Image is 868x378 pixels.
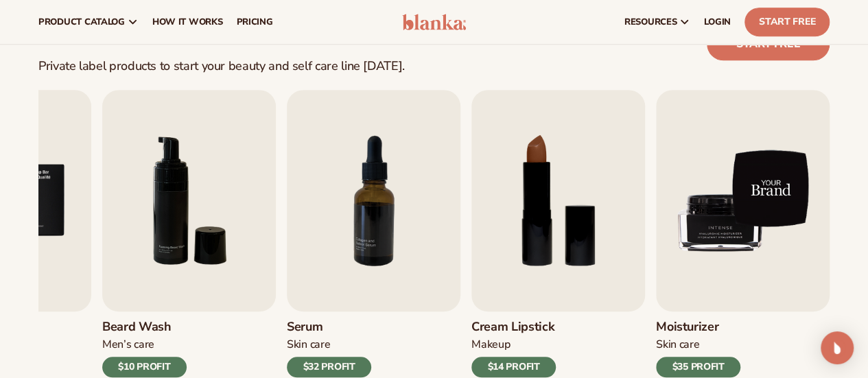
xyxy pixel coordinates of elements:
h3: Cream Lipstick [471,320,556,335]
div: $32 PROFIT [287,357,371,377]
span: product catalog [38,16,125,27]
img: Shopify Image 10 [656,90,830,311]
a: 6 / 9 [102,90,276,377]
img: logo [402,14,467,30]
div: Skin Care [287,338,371,352]
a: 9 / 9 [656,90,830,377]
div: Private label products to start your beauty and self care line [DATE]. [38,59,405,74]
span: How It Works [152,16,223,27]
a: 7 / 9 [287,90,460,377]
div: $14 PROFIT [471,357,556,377]
div: Open Intercom Messenger [821,331,854,364]
h3: Moisturizer [656,320,740,335]
span: resources [624,16,677,27]
div: Makeup [471,338,556,352]
h2: Best sellers [38,14,405,51]
span: pricing [236,16,272,27]
div: Men’s Care [102,338,187,352]
div: $35 PROFIT [656,357,740,377]
h3: Beard Wash [102,320,187,335]
h3: Serum [287,320,371,335]
a: 8 / 9 [471,90,645,377]
div: $10 PROFIT [102,357,187,377]
div: Skin Care [656,338,740,352]
span: LOGIN [704,16,731,27]
a: Start Free [744,8,830,36]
